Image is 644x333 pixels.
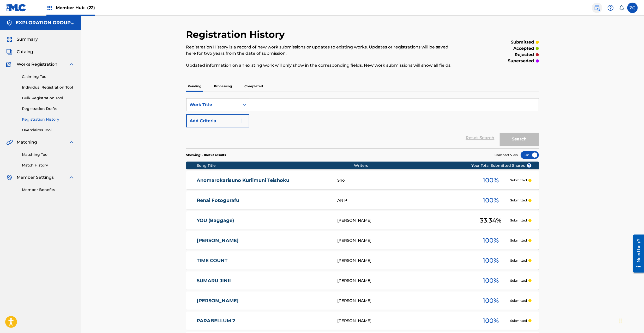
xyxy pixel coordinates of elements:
[68,61,75,67] img: expand
[510,258,527,263] p: Submitted
[17,174,54,181] span: Member Settings
[510,298,527,303] p: Submitted
[619,5,624,10] div: Notifications
[337,198,471,203] div: AN P
[197,258,330,264] a: TIME COUNT
[17,61,57,67] span: Works Registration
[186,29,288,40] h2: Registration History
[186,114,249,127] button: Add Criteria
[337,258,471,264] div: [PERSON_NAME]
[16,20,75,26] h5: EXPLORATION GROUP LLC
[6,139,13,145] img: Matching
[6,49,13,55] img: Catalog
[22,106,75,112] a: Registration Drafts
[17,49,33,55] span: Catalog
[495,153,518,157] span: Compact View
[627,3,638,13] div: User Menu
[337,218,471,224] div: [PERSON_NAME]
[186,62,458,69] p: Updated information on an existing work will only show in the corresponding fields. New work subm...
[68,174,75,181] img: expand
[213,81,234,92] p: Processing
[6,174,13,181] img: Member Settings
[56,5,95,11] span: Member Hub
[68,139,75,145] img: expand
[471,163,532,168] span: Your Total Submitted Shares
[197,238,330,244] a: [PERSON_NAME]
[483,236,499,245] span: 100 %
[22,152,75,157] a: Matching Tool
[483,196,499,205] span: 100 %
[197,177,330,183] a: Anomarokarisuno Kuriimuni Teishoku
[354,163,488,168] div: Writers
[510,278,527,283] p: Submitted
[22,85,75,90] a: Individual Registration Tool
[527,163,531,168] span: ?
[17,139,37,145] span: Matching
[592,3,602,13] a: Public Search
[510,198,527,203] p: Submitted
[243,81,265,92] p: Completed
[510,178,527,183] p: Submitted
[190,102,237,108] div: Work Title
[197,318,330,324] a: PARABELLUM 2
[22,127,75,133] a: Overclaims Tool
[511,39,534,45] p: submitted
[515,52,534,58] p: rejected
[6,20,13,26] img: Accounts
[514,45,534,52] p: accepted
[483,256,499,265] span: 100 %
[483,276,499,285] span: 100 %
[483,316,499,325] span: 100 %
[337,298,471,304] div: [PERSON_NAME]
[17,36,38,42] span: Summary
[6,36,13,42] img: Summary
[337,278,471,284] div: [PERSON_NAME]
[186,98,539,148] form: Search Form
[6,4,26,11] img: MLC Logo
[594,5,600,11] img: search
[6,61,13,67] img: Works Registration
[619,313,623,329] div: Drag
[6,49,33,55] a: CatalogCatalog
[186,153,226,157] p: Showing 1 - 10 of 23 results
[46,5,53,11] img: Top Rightsholders
[605,3,616,13] div: Help
[510,218,527,223] p: Submitted
[22,163,75,168] a: Match History
[22,117,75,122] a: Registration History
[6,36,38,42] a: SummarySummary
[239,118,245,124] img: 9d2ae6d4665cec9f34b9.svg
[483,296,499,305] span: 100 %
[629,233,644,275] iframe: Resource Center
[480,216,501,225] span: 33.34 %
[186,81,203,92] p: Pending
[618,308,644,333] iframe: Chat Widget
[510,318,527,323] p: Submitted
[22,74,75,79] a: Claiming Tool
[508,58,534,64] p: superseded
[87,5,95,10] span: (22)
[186,44,458,57] p: Registration History is a record of new work submissions or updates to existing works. Updates or...
[22,187,75,193] a: Member Benefits
[483,176,499,185] span: 100 %
[337,318,471,324] div: [PERSON_NAME]
[22,95,75,101] a: Bulk Registration Tool
[607,5,614,11] img: help
[197,218,330,224] a: YOU (Baggage)
[197,298,330,304] a: [PERSON_NAME]
[337,177,471,183] div: Sho
[337,238,471,244] div: [PERSON_NAME]
[197,163,354,168] div: Song Title
[197,198,330,203] a: Renai Fotogurafu
[510,238,527,243] p: Submitted
[197,278,330,284] a: SUMARU JINII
